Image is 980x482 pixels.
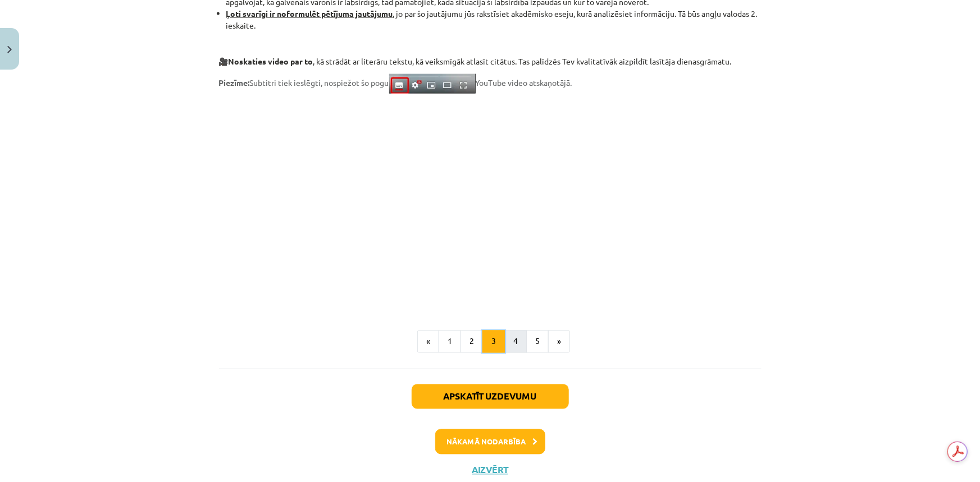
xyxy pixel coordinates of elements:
strong: Noskaties video par to [229,56,313,66]
button: 5 [526,330,549,353]
button: Nākamā nodarbība [435,429,545,455]
button: 1 [439,330,461,353]
button: 2 [461,330,483,353]
nav: Page navigation example [219,330,762,353]
button: « [417,330,439,353]
button: Aizvērt [469,465,512,476]
span: Subtitri tiek ieslēgti, nospiežot šo pogu YouTube video atskaņotājā. [219,77,572,88]
strong: Piezīme: [219,77,250,88]
img: icon-close-lesson-0947bae3869378f0d4975bcd49f059093ad1ed9edebbc8119c70593378902aed.svg [7,46,12,53]
strong: Ļoti svarīgi ir noformulēt pētījuma jautājumu [226,8,393,19]
p: 🎥 , kā strādāt ar literāru tekstu, kā veiksmīgāk atlasīt citātus. Tas palīdzēs Tev kvalitatīvāk a... [219,56,762,67]
li: , jo par šo jautājumu jūs rakstīsiet akadēmisko eseju, kurā analizēsiet informāciju. Tā būs angļu... [226,8,762,31]
button: » [548,330,570,353]
button: 4 [504,330,527,353]
button: Apskatīt uzdevumu [412,384,569,409]
button: 3 [482,330,505,353]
